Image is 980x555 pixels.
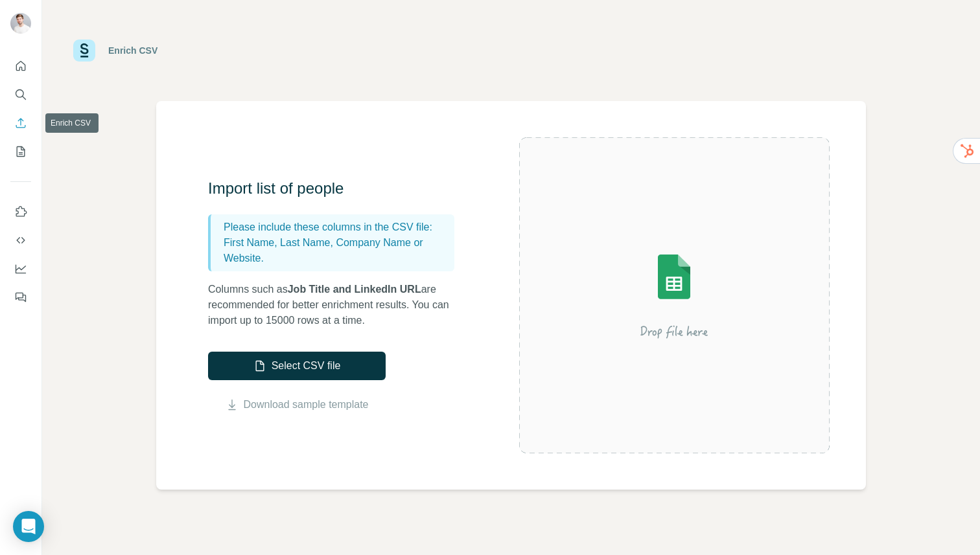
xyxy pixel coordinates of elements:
[224,220,449,235] p: Please include these columns in the CSV file:
[208,397,386,413] button: Download sample template
[10,13,31,34] img: Avatar
[10,54,31,78] button: Quick start
[10,200,31,223] button: Use Surfe on LinkedIn
[208,178,467,199] h3: Import list of people
[208,282,467,328] p: Columns such as are recommended for better enrichment results. You can import up to 15000 rows at...
[108,44,157,57] div: Enrich CSV
[10,111,31,135] button: Enrich CSV
[10,229,31,252] button: Use Surfe API
[73,40,95,62] img: Surfe Logo
[13,511,44,542] div: Open Intercom Messenger
[244,397,369,413] a: Download sample template
[10,83,31,106] button: Search
[10,257,31,280] button: Dashboard
[10,140,31,163] button: My lists
[10,286,31,309] button: Feedback
[208,352,386,380] button: Select CSV file
[288,284,421,295] span: Job Title and LinkedIn URL
[224,235,449,266] p: First Name, Last Name, Company Name or Website.
[557,218,791,373] img: Surfe Illustration - Drop file here or select below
